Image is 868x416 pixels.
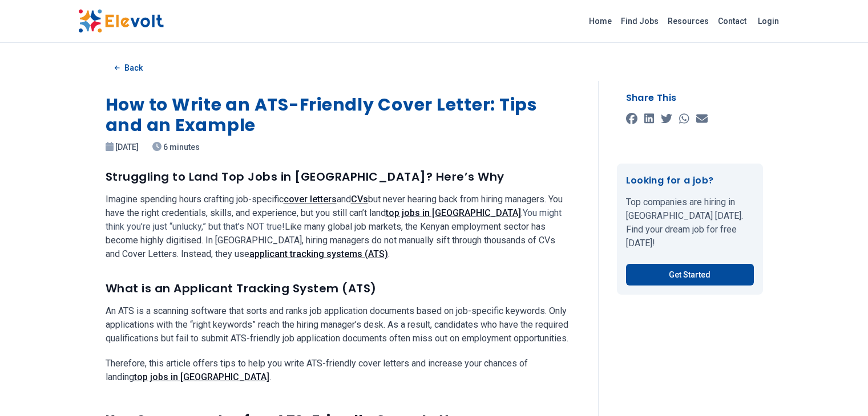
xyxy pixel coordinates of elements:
a: Find Jobs [616,12,663,30]
a: applicant tracking systems (ATS) [249,248,388,259]
img: Elevolt [78,9,164,33]
h4: Looking for a job? [626,173,754,189]
a: Login [751,10,786,32]
h4: Share This [626,90,754,106]
h1: How to Write an ATS-Friendly Cover Letter: Tips and an Example [106,95,571,136]
p: Imagine spending hours crafting job-specific and but never hearing back from hiring managers. You... [106,193,571,261]
a: Back [106,59,152,76]
p: [DATE] [106,140,139,154]
h3: Struggling to Land Top Jobs in [GEOGRAPHIC_DATA]? Here’s Why [106,168,571,186]
a: top jobs in [GEOGRAPHIC_DATA] [386,207,521,218]
p: 6 minutes [152,140,200,154]
a: top jobs in [GEOGRAPHIC_DATA] [134,372,269,382]
a: Contact [713,12,751,30]
p: An ATS is a scanning software that sorts and ranks job application documents based on job-specifi... [106,304,571,345]
a: Resources [663,12,713,30]
h3: What is an Applicant Tracking System (ATS) [106,279,571,297]
a: Get Started [626,264,754,286]
a: CVs [351,194,368,205]
a: cover letters [284,194,337,205]
p: Top companies are hiring in [GEOGRAPHIC_DATA] [DATE]. Find your dream job for free [DATE]! [626,195,754,250]
a: Home [584,12,616,30]
p: Therefore, this article offers tips to help you write ATS-friendly cover letters and increase you... [106,357,571,384]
